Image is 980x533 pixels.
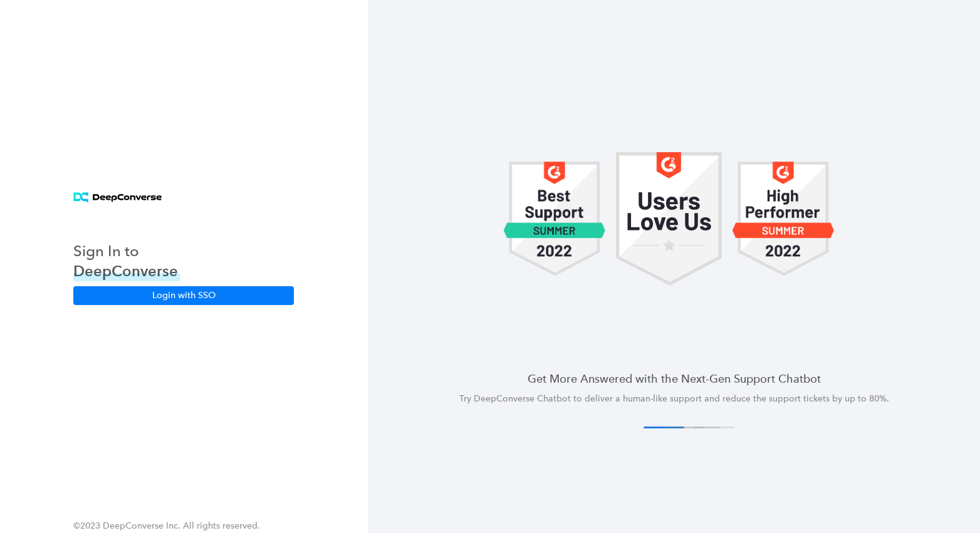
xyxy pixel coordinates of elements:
button: 4 [694,427,734,428]
button: 3 [679,427,719,428]
span: Try DeepConverse Chatbot to deliver a human-like support and reduce the support tickets by up to ... [459,393,889,404]
span: ©2023 DeepConverse Inc. All rights reserved. [73,520,260,531]
img: carousel 1 [503,152,606,286]
img: carousel 1 [732,152,835,286]
img: horizontal logo [73,192,162,203]
h3: Sign In to [73,241,180,261]
button: 1 [644,427,684,428]
button: 2 [664,427,704,428]
img: carousel 1 [616,152,722,286]
h4: Get More Answered with the Next-Gen Support Chatbot [398,371,951,386]
button: Login with SSO [73,286,294,305]
h3: DeepConverse [73,261,180,281]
